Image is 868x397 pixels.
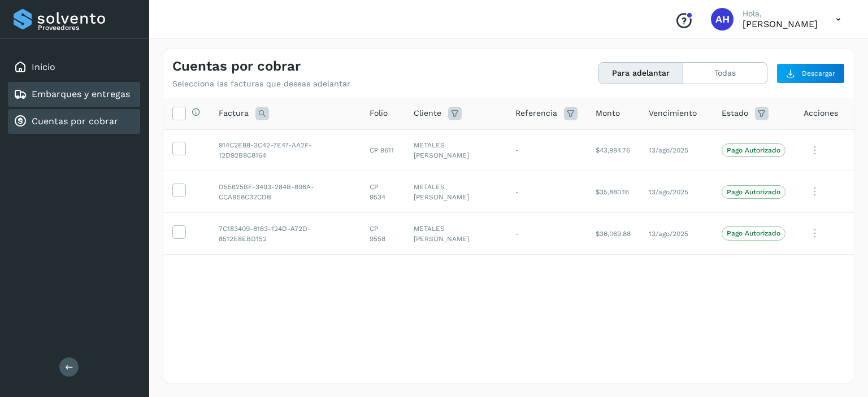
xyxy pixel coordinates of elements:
[587,129,640,171] td: $43,984.76
[38,24,136,32] p: Proveedores
[361,171,405,213] td: CP 9534
[727,146,780,154] p: Pago Autorizado
[640,129,713,171] td: 13/ago/2025
[370,107,388,119] span: Folio
[727,229,780,237] p: Pago Autorizado
[414,107,441,119] span: Cliente
[219,107,249,119] span: Factura
[32,89,130,99] a: Embarques y entregas
[596,107,620,119] span: Monto
[506,171,587,213] td: -
[683,63,767,84] button: Todas
[405,213,506,255] td: METALES [PERSON_NAME]
[405,171,506,213] td: METALES [PERSON_NAME]
[776,63,845,84] button: Descargar
[405,129,506,171] td: METALES [PERSON_NAME]
[640,213,713,255] td: 13/ago/2025
[361,213,405,255] td: CP 9558
[361,129,405,171] td: CP 9611
[210,171,361,213] td: D55625BF-3493-284B-896A-CCAB58C32CDB
[32,116,118,126] a: Cuentas por cobrar
[649,107,697,119] span: Vencimiento
[172,79,350,89] p: Selecciona las facturas que deseas adelantar
[640,171,713,213] td: 13/ago/2025
[722,107,748,119] span: Estado
[743,9,818,19] p: Hola,
[743,19,818,29] p: AZUCENA HERNANDEZ LOPEZ
[802,68,835,78] span: Descargar
[8,82,140,107] div: Embarques y entregas
[515,107,557,119] span: Referencia
[8,109,140,134] div: Cuentas por cobrar
[587,171,640,213] td: $35,880.16
[599,63,683,84] button: Para adelantar
[32,62,55,72] a: Inicio
[8,55,140,80] div: Inicio
[804,107,838,119] span: Acciones
[506,213,587,255] td: -
[587,213,640,255] td: $36,069.88
[727,188,780,196] p: Pago Autorizado
[210,213,361,255] td: 7C183409-8163-124D-A72D-8512E8EBD152
[172,58,301,75] h4: Cuentas por cobrar
[506,129,587,171] td: -
[210,129,361,171] td: 914C2E88-3C42-7E47-AA2F-12D92B8C8164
